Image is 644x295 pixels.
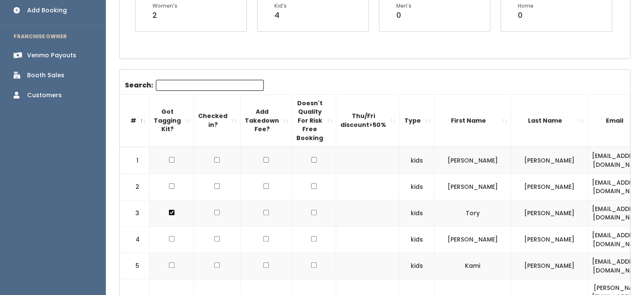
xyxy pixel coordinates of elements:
th: Add Takedown Fee?: activate to sort column ascending [240,94,292,147]
div: Home [518,2,533,10]
div: 0 [396,10,412,21]
td: [PERSON_NAME] [434,226,511,253]
th: Type: activate to sort column ascending [399,94,434,147]
td: [PERSON_NAME] [511,147,588,174]
th: First Name: activate to sort column ascending [434,94,511,147]
div: Women's [152,2,177,10]
td: [PERSON_NAME] [434,174,511,200]
td: 5 [120,253,149,279]
td: [PERSON_NAME] [511,174,588,200]
td: 1 [120,147,149,174]
td: 2 [120,174,149,200]
div: 2 [152,10,177,21]
th: Got Tagging Kit?: activate to sort column ascending [149,94,194,147]
td: kids [399,174,434,200]
td: [PERSON_NAME] [511,200,588,226]
th: Checked in?: activate to sort column ascending [194,94,240,147]
div: Men's [396,2,412,10]
td: kids [399,147,434,174]
input: Search: [156,80,264,91]
label: Search: [125,80,264,91]
td: 4 [120,226,149,253]
td: 3 [120,200,149,226]
td: Kami [434,253,511,279]
th: #: activate to sort column descending [120,94,149,147]
td: [PERSON_NAME] [511,226,588,253]
div: Booth Sales [27,71,64,80]
th: Last Name: activate to sort column ascending [511,94,588,147]
td: [PERSON_NAME] [511,253,588,279]
th: Doesn't Quality For Risk Free Booking : activate to sort column ascending [292,94,336,147]
td: kids [399,226,434,253]
th: Thu/Fri discount&gt;50%: activate to sort column ascending [336,94,399,147]
div: 0 [518,10,533,21]
div: Customers [27,91,62,100]
td: Tory [434,200,511,226]
div: Kid's [274,2,287,10]
td: kids [399,253,434,279]
td: kids [399,200,434,226]
div: Add Booking [27,6,67,15]
div: 4 [274,10,287,21]
div: Venmo Payouts [27,51,76,60]
td: [PERSON_NAME] [434,147,511,174]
